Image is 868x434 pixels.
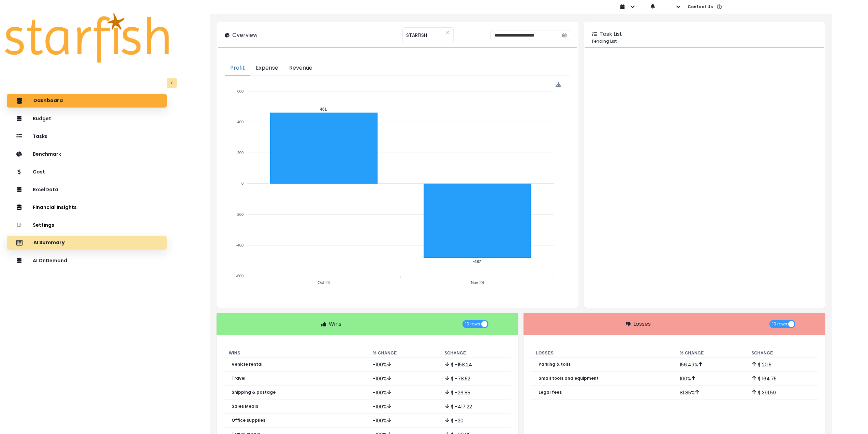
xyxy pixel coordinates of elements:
[562,33,567,38] svg: calendar
[7,147,167,161] button: Benchmark
[556,82,561,87] img: Download Profit
[241,181,244,185] tspan: 0
[33,258,67,264] p: AI OnDemand
[232,376,246,381] p: Travel
[250,61,284,75] button: Expense
[406,28,427,42] span: STARFISH
[556,82,561,87] div: Menu
[225,61,250,75] button: Profit
[7,236,167,250] button: AI Summary
[367,386,439,400] td: -100 %
[237,89,244,93] tspan: 600
[439,358,511,372] td: $ -158.24
[7,112,167,125] button: Budget
[674,349,746,358] th: % Change
[530,349,674,358] th: Losses
[772,320,787,328] span: 10 rows
[367,349,439,358] th: % Change
[236,212,244,216] tspan: -200
[329,320,341,328] p: Wins
[746,358,818,372] td: $ 20.5
[7,200,167,214] button: Financial Insights
[674,386,746,400] td: 81.85 %
[633,320,651,328] p: Losses
[746,386,818,400] td: $ 391.59
[236,243,244,247] tspan: -400
[7,218,167,232] button: Settings
[318,281,330,285] tspan: Oct-24
[237,120,244,124] tspan: 400
[33,169,45,175] p: Cost
[232,418,265,423] p: Office supplies
[446,29,450,36] button: Clear
[237,151,244,155] tspan: 200
[7,94,167,108] button: Dashboard
[7,183,167,196] button: ExcelData
[439,372,511,386] td: $ -78.52
[367,358,439,372] td: -100 %
[674,372,746,386] td: 100 %
[33,151,61,157] p: Benchmark
[446,30,450,34] svg: close
[600,30,622,38] p: Task List
[746,372,818,386] td: $ 164.75
[284,61,318,75] button: Revenue
[232,31,258,39] p: Overview
[539,362,571,367] p: Parking & tolls
[592,38,817,44] p: Pending List
[465,320,480,328] span: 10 rows
[439,349,511,358] th: $ Change
[33,116,51,122] p: Budget
[223,349,367,358] th: Wins
[746,349,818,358] th: $ Change
[539,390,562,395] p: Legal fees
[33,240,65,246] p: AI Summary
[232,362,263,367] p: Vehicle rental
[232,390,276,395] p: Shipping & postage
[367,372,439,386] td: -100 %
[367,414,439,428] td: -100 %
[7,129,167,143] button: Tasks
[33,134,47,139] p: Tasks
[439,386,511,400] td: $ -26.85
[7,165,167,179] button: Cost
[236,274,244,278] tspan: -600
[471,281,484,285] tspan: Nov-24
[439,414,511,428] td: $ -20
[367,400,439,414] td: -100 %
[439,400,511,414] td: $ -417.22
[33,98,63,104] p: Dashboard
[33,187,58,193] p: ExcelData
[232,404,258,409] p: Sales Meals
[7,254,167,267] button: AI OnDemand
[674,358,746,372] td: 156.49 %
[539,376,599,381] p: Small tools and equipment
